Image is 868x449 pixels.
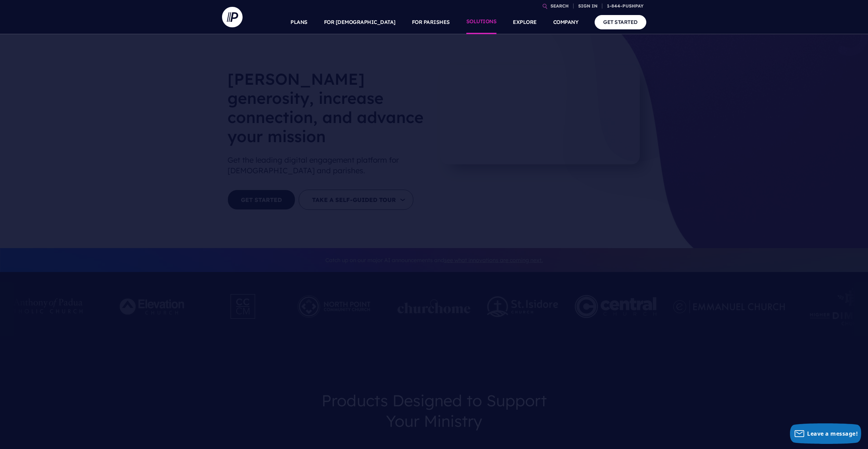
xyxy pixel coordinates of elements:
[553,10,579,34] a: COMPANY
[290,10,308,34] a: PLANS
[790,423,861,444] button: Leave a message!
[807,430,858,437] span: Leave a message!
[595,15,646,29] a: GET STARTED
[412,10,450,34] a: FOR PARISHES
[466,10,497,34] a: SOLUTIONS
[513,10,537,34] a: EXPLORE
[324,10,396,34] a: FOR [DEMOGRAPHIC_DATA]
